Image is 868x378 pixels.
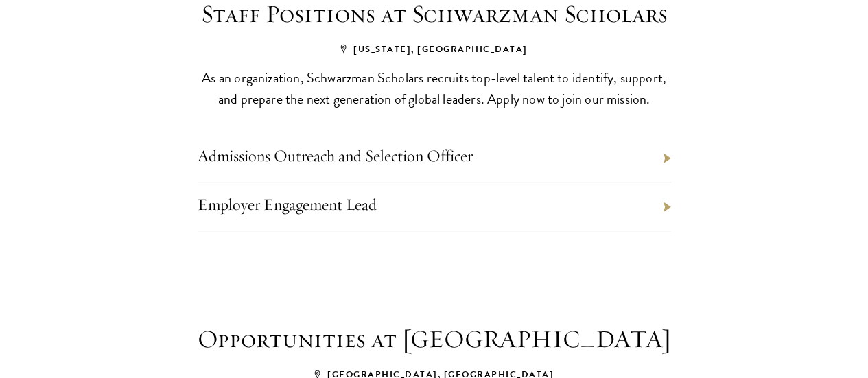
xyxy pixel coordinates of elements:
[198,67,671,110] p: As an organization, Schwarzman Scholars recruits top-level talent to identify, support, and prepa...
[198,194,377,215] a: Employer Engagement Lead
[180,320,688,357] h3: Opportunities at [GEOGRAPHIC_DATA]
[340,43,528,56] span: [US_STATE], [GEOGRAPHIC_DATA]
[198,145,473,166] a: Admissions Outreach and Selection Officer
